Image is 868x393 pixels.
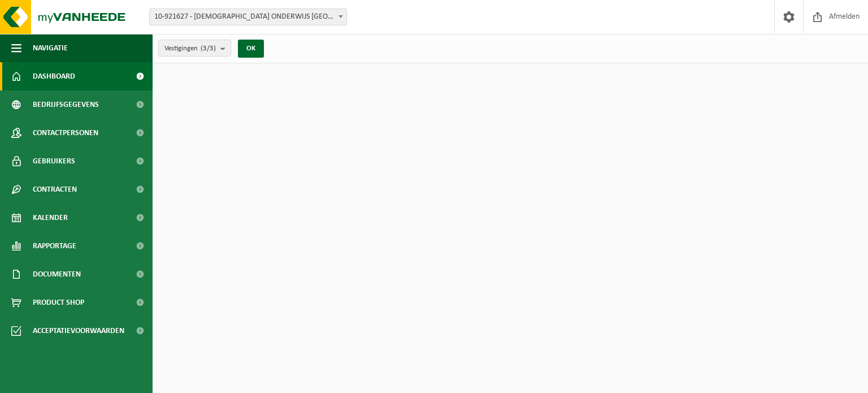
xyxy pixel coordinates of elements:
count: (3/3) [201,45,216,52]
span: Rapportage [33,232,76,260]
span: Gebruikers [33,147,75,175]
span: Acceptatievoorwaarden [33,317,124,345]
span: Product Shop [33,288,84,317]
button: OK [238,40,264,58]
span: 10-921627 - KATHOLIEK ONDERWIJS SINT-MICHIEL BOCHOLT-BREE-PEER - BREE [150,9,346,25]
span: Vestigingen [164,40,216,57]
span: Bedrijfsgegevens [33,90,99,119]
span: Navigatie [33,34,68,62]
span: Documenten [33,260,81,288]
span: 10-921627 - KATHOLIEK ONDERWIJS SINT-MICHIEL BOCHOLT-BREE-PEER - BREE [149,8,347,25]
span: Kalender [33,204,68,232]
button: Vestigingen(3/3) [158,40,231,57]
span: Contracten [33,175,77,204]
span: Dashboard [33,62,75,90]
span: Contactpersonen [33,119,98,147]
